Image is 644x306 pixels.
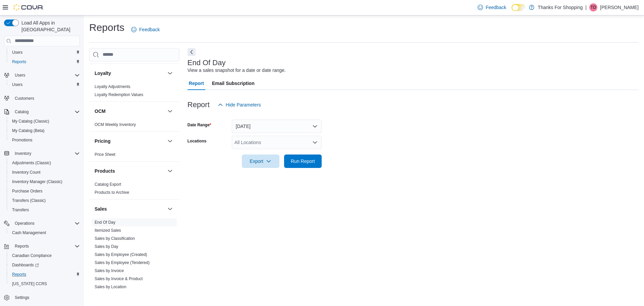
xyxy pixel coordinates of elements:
[12,137,33,143] span: Promotions
[12,149,34,158] button: Inventory
[9,58,80,66] span: Reports
[95,285,126,289] a: Sales by Location
[12,82,22,87] span: Users
[95,206,107,212] h3: Sales
[7,117,83,126] button: My Catalog (Classic)
[95,236,135,241] a: Sales by Classification
[291,158,315,165] span: Run Report
[7,186,83,196] button: Purchase Orders
[12,281,47,287] span: [US_STATE] CCRS
[12,119,49,124] span: My Catalog (Classic)
[19,19,80,33] span: Load All Apps in [GEOGRAPHIC_DATA]
[512,4,526,11] input: Dark Mode
[166,69,174,77] button: Loyalty
[187,48,196,56] button: Next
[7,135,83,145] button: Promotions
[12,242,32,250] button: Reports
[128,23,162,36] a: Feedback
[15,244,29,249] span: Reports
[95,182,121,187] a: Catalog Export
[589,3,597,11] div: Tyler Dirks
[9,229,80,237] span: Cash Management
[95,284,126,290] span: Sales by Location
[12,149,80,158] span: Inventory
[1,107,83,117] button: Catalog
[600,3,639,11] p: [PERSON_NAME]
[95,138,110,144] h3: Pricing
[7,228,83,237] button: Cash Management
[9,117,52,125] a: My Catalog (Classic)
[12,219,37,227] button: Operations
[1,293,83,302] button: Settings
[95,182,121,187] span: Catalog Export
[12,242,80,250] span: Reports
[95,206,165,212] button: Sales
[9,127,80,135] span: My Catalog (Beta)
[12,230,46,235] span: Cash Management
[7,279,83,289] button: [US_STATE] CCRS
[9,229,49,237] a: Cash Management
[12,188,43,194] span: Purchase Orders
[7,57,83,67] button: Reports
[95,244,118,249] a: Sales by Day
[95,260,150,265] a: Sales by Employee (Tendered)
[246,155,275,168] span: Export
[312,140,318,145] button: Open list of options
[9,196,48,205] a: Transfers (Classic)
[226,101,261,108] span: Hide Parameters
[1,93,83,103] button: Customers
[12,179,62,184] span: Inventory Manager (Classic)
[89,21,124,34] h1: Reports
[95,276,143,281] span: Sales by Invoice & Product
[95,108,106,115] h3: OCM
[12,59,26,64] span: Reports
[9,168,43,176] a: Inventory Count
[95,168,165,174] button: Products
[538,3,583,11] p: Thanks For Shopping
[9,261,42,269] a: Dashboards
[591,3,596,11] span: TD
[242,155,279,168] button: Export
[187,138,207,144] label: Locations
[7,260,83,270] a: Dashboards
[12,294,32,302] a: Settings
[7,158,83,168] button: Adjustments (Classic)
[187,101,210,109] h3: Report
[486,4,506,11] span: Feedback
[15,151,31,156] span: Inventory
[139,26,160,33] span: Feedback
[15,73,25,78] span: Users
[9,261,80,269] span: Dashboards
[1,242,83,251] button: Reports
[15,295,29,300] span: Settings
[9,252,54,260] a: Canadian Compliance
[12,160,51,166] span: Adjustments (Classic)
[9,168,80,176] span: Inventory Count
[12,253,52,258] span: Canadian Compliance
[9,117,80,125] span: My Catalog (Classic)
[12,272,26,277] span: Reports
[95,152,115,157] a: Price Sheet
[187,59,226,67] h3: End Of Day
[12,219,80,227] span: Operations
[7,205,83,215] button: Transfers
[95,138,165,144] button: Pricing
[95,228,121,233] span: Itemized Sales
[12,50,22,55] span: Users
[166,107,174,115] button: OCM
[7,48,83,57] button: Users
[12,108,80,116] span: Catalog
[95,220,115,225] a: End Of Day
[9,48,80,56] span: Users
[9,206,32,214] a: Transfers
[9,48,25,56] a: Users
[95,190,129,195] a: Products to Archive
[89,150,179,161] div: Pricing
[95,220,115,225] span: End Of Day
[9,280,80,288] span: Washington CCRS
[9,280,50,288] a: [US_STATE] CCRS
[89,121,179,131] div: OCM
[232,120,322,133] button: [DATE]
[7,270,83,279] button: Reports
